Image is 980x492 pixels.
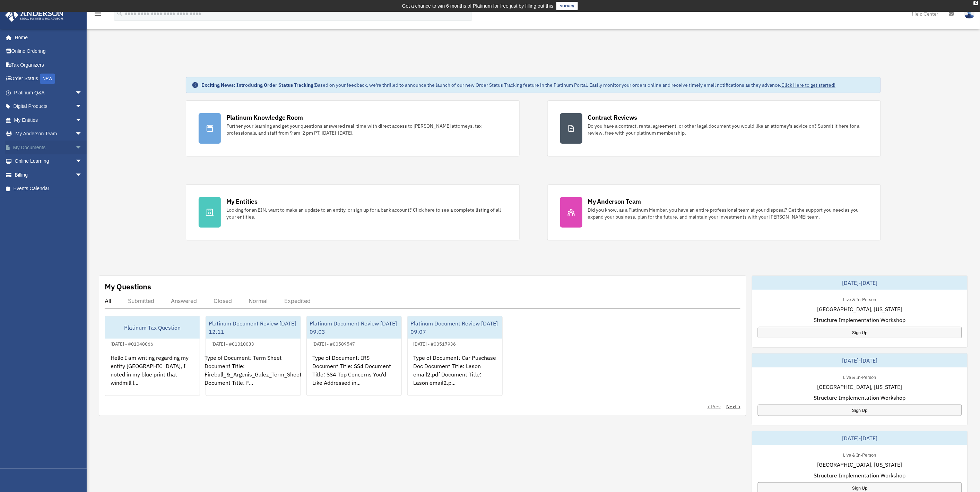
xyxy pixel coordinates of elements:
[964,9,975,19] img: User Pic
[40,74,55,84] div: NEW
[408,340,461,347] div: [DATE] - #00517936
[75,113,89,127] span: arrow_drop_down
[201,82,315,88] strong: Exciting News: Introducing Order Status Tracking!
[105,297,111,304] div: All
[547,100,881,156] a: Contract Reviews Do you have a contract, rental agreement, or other legal document you would like...
[5,154,93,168] a: Online Learningarrow_drop_down
[116,9,123,17] i: search
[105,348,200,402] div: Hello I am writing regarding my entity [GEOGRAPHIC_DATA], I noted in my blue print that windmill ...
[588,206,868,220] div: Did you know, as a Platinum Member, you have an entire professional team at your disposal? Get th...
[5,86,93,100] a: Platinum Q&Aarrow_drop_down
[408,316,502,339] div: Platinum Document Review [DATE] 09:07
[249,297,268,304] div: Normal
[814,471,906,480] span: Structure Implementation Workshop
[758,327,962,338] a: Sign Up
[307,340,361,347] div: [DATE] - #00589547
[307,348,401,402] div: Type of Document: IRS Document Title: SS4 Document Title: SS4 Top Concerns You’d Like Addressed i...
[206,316,301,339] div: Platinum Document Review [DATE] 12:11
[752,431,968,445] div: [DATE]-[DATE]
[752,354,968,367] div: [DATE]-[DATE]
[547,184,881,240] a: My Anderson Team Did you know, as a Platinum Member, you have an entire professional team at your...
[206,348,301,402] div: Type of Document: Term Sheet Document Title: Firebull_&_Argenis_Galez_Term_Sheet Document Title: ...
[556,2,578,10] a: survey
[5,168,93,182] a: Billingarrow_drop_down
[94,12,102,18] a: menu
[407,316,503,396] a: Platinum Document Review [DATE] 09:07[DATE] - #00517936Type of Document: Car Puschase Doc Documen...
[752,276,968,290] div: [DATE]-[DATE]
[408,348,502,402] div: Type of Document: Car Puschase Doc Document Title: Lason email2.pdf Document Title: Lason email2....
[5,141,93,154] a: My Documentsarrow_drop_down
[5,127,93,141] a: My Anderson Teamarrow_drop_down
[817,305,902,313] span: [GEOGRAPHIC_DATA], [US_STATE]
[75,141,89,155] span: arrow_drop_down
[5,100,93,113] a: Digital Productsarrow_drop_down
[588,197,641,206] div: My Anderson Team
[128,297,154,304] div: Submitted
[75,100,89,114] span: arrow_drop_down
[814,316,906,324] span: Structure Implementation Workshop
[105,340,159,347] div: [DATE] - #01048066
[75,168,89,182] span: arrow_drop_down
[206,316,301,396] a: Platinum Document Review [DATE] 12:11[DATE] - #01010033Type of Document: Term Sheet Document Titl...
[3,8,66,22] img: Anderson Advisors Platinum Portal
[75,127,89,141] span: arrow_drop_down
[5,58,93,72] a: Tax Organizers
[171,297,197,304] div: Answered
[226,113,303,122] div: Platinum Knowledge Room
[105,316,200,339] div: Platinum Tax Question
[214,297,232,304] div: Closed
[94,10,102,18] i: menu
[838,451,882,458] div: Live & In-Person
[226,122,507,136] div: Further your learning and get your questions answered real-time with direct access to [PERSON_NAM...
[206,340,260,347] div: [DATE] - #01010033
[105,281,151,292] div: My Questions
[838,373,882,380] div: Live & In-Person
[817,460,902,469] span: [GEOGRAPHIC_DATA], [US_STATE]
[226,197,258,206] div: My Entities
[974,1,978,5] div: close
[226,206,507,220] div: Looking for an EIN, want to make an update to an entity, or sign up for a bank account? Click her...
[758,405,962,416] a: Sign Up
[782,82,836,88] a: Click Here to get started!
[5,72,93,86] a: Order StatusNEW
[588,122,868,136] div: Do you have a contract, rental agreement, or other legal document you would like an attorney's ad...
[726,403,740,410] a: Next >
[402,2,554,10] div: Get a chance to win 6 months of Platinum for free just by filling out this
[186,184,520,240] a: My Entities Looking for an EIN, want to make an update to an entity, or sign up for a bank accoun...
[817,383,902,391] span: [GEOGRAPHIC_DATA], [US_STATE]
[5,113,93,127] a: My Entitiesarrow_drop_down
[201,82,836,88] div: Based on your feedback, we're thrilled to announce the launch of our new Order Status Tracking fe...
[588,113,638,122] div: Contract Reviews
[284,297,311,304] div: Expedited
[5,44,93,58] a: Online Ordering
[75,86,89,100] span: arrow_drop_down
[105,316,200,396] a: Platinum Tax Question[DATE] - #01048066Hello I am writing regarding my entity [GEOGRAPHIC_DATA], ...
[306,316,402,396] a: Platinum Document Review [DATE] 09:03[DATE] - #00589547Type of Document: IRS Document Title: SS4 ...
[307,316,401,339] div: Platinum Document Review [DATE] 09:03
[838,295,882,303] div: Live & In-Person
[186,100,520,156] a: Platinum Knowledge Room Further your learning and get your questions answered real-time with dire...
[814,393,906,402] span: Structure Implementation Workshop
[5,31,89,44] a: Home
[5,182,93,196] a: Events Calendar
[75,154,89,169] span: arrow_drop_down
